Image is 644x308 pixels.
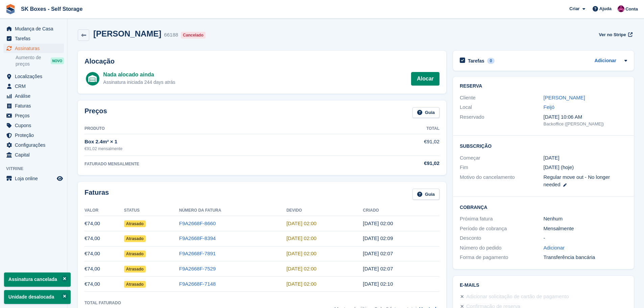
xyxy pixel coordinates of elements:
td: €74,00 [85,231,124,246]
a: menu [3,72,64,81]
a: F9A2668F-8660 [179,220,216,226]
time: 2025-07-02 01:00:00 UTC [286,251,316,256]
div: Adicionar solicitação de cartão de pagamento [466,293,569,301]
span: Criar [569,5,579,12]
div: Total faturado [85,300,121,306]
span: Ver no Stripe [599,31,626,38]
span: Aumento de preços [16,54,51,67]
time: 2025-05-02 01:00:00 UTC [286,281,316,287]
div: €91,02 [361,160,439,167]
p: Assinatura cancelada [4,273,71,286]
div: €91,02 mensalmente [85,146,361,152]
td: €74,00 [85,216,124,231]
p: Unidade desalocada [4,290,71,304]
a: F9A2668F-7891 [179,251,216,256]
h2: E-mails [460,283,627,288]
th: Status [124,205,179,216]
a: Adicionar [594,57,616,65]
div: 66188 [164,31,178,39]
a: [PERSON_NAME] [544,95,585,100]
th: Devido [286,205,363,216]
h2: Preços [85,107,107,118]
a: Loja de pré-visualização [56,174,64,183]
a: menu [3,91,64,101]
a: Aumento de preços NOVO [16,54,64,68]
div: Fim [460,164,543,171]
time: 2025-07-01 01:07:27 UTC [363,251,393,256]
th: Produto [85,123,361,134]
div: FATURADO MENSALMENTE [85,161,361,167]
td: €74,00 [85,246,124,261]
span: CRM [15,81,55,91]
a: menu [3,101,64,111]
h2: Reserva [460,84,627,89]
span: Tarefas [15,34,55,43]
a: menu [3,121,64,130]
div: Local [460,103,543,111]
div: Transferência bancária [544,254,627,261]
time: 2025-01-01 01:00:00 UTC [544,154,559,162]
a: menu [3,140,64,150]
span: Atrasado [124,235,146,242]
span: Configurações [15,140,55,150]
div: Número do pedido [460,244,543,252]
span: Análise [15,91,55,101]
a: SK Boxes - Self Storage [18,3,85,15]
div: Próxima fatura [460,215,543,223]
div: Nada alocado ainda [103,71,175,79]
a: menu [3,111,64,120]
div: Motivo do cancelamento [460,173,543,189]
a: Ver no Stripe [596,29,634,40]
span: Loja online [15,174,55,183]
span: Localizações [15,72,55,81]
span: Vitrine [6,165,67,172]
div: Cancelado [181,32,206,39]
th: Total [361,123,439,134]
span: Proteção [15,131,55,140]
div: Mensalmente [544,225,627,233]
th: Número da fatura [179,205,286,216]
a: menu [3,44,64,53]
h2: Subscrição [460,142,627,149]
time: 2025-06-02 01:00:00 UTC [286,266,316,271]
h2: Tarefas [468,58,484,64]
span: Atrasado [124,281,146,288]
a: F9A2668F-7529 [179,266,216,271]
div: [DATE] 10:06 AM [544,113,627,121]
img: stora-icon-8386f47178a22dfd0bd8f6a31ec36ba5ce8667c1dd55bd0f319d3a0aa187defe.svg [5,4,16,14]
span: Faturas [15,101,55,111]
a: F9A2668F-8394 [179,235,216,241]
span: Preços [15,111,55,120]
span: Atrasado [124,251,146,257]
div: 0 [487,58,495,64]
time: 2025-09-02 01:00:00 UTC [286,220,316,226]
div: Desconto [460,234,543,242]
a: F9A2668F-7148 [179,281,216,287]
span: Capital [15,150,55,160]
div: Assinatura iniciada 244 days atrás [103,79,175,86]
th: Valor [85,205,124,216]
time: 2025-08-01 01:09:12 UTC [363,235,393,241]
a: Guia [412,107,439,118]
h2: Cobrança [460,204,627,210]
h2: Alocação [85,57,439,65]
h2: [PERSON_NAME] [93,29,161,38]
div: Começar [460,154,543,162]
td: €74,00 [85,261,124,277]
h2: Faturas [85,189,109,200]
span: Conta [625,6,638,13]
span: [DATE] (hoje) [544,164,574,170]
a: menu [3,24,64,33]
time: 2025-06-01 01:07:05 UTC [363,266,393,271]
a: Feijó [544,104,555,110]
div: Backoffice ([PERSON_NAME]) [544,121,627,127]
a: menu [3,131,64,140]
img: Joana Alegria [618,5,624,12]
span: Atrasado [124,266,146,273]
div: - [544,234,627,242]
span: Atrasado [124,220,146,227]
time: 2025-09-01 01:00:56 UTC [363,220,393,226]
time: 2025-05-01 01:10:32 UTC [363,281,393,287]
td: €74,00 [85,277,124,292]
span: Cupons [15,121,55,130]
